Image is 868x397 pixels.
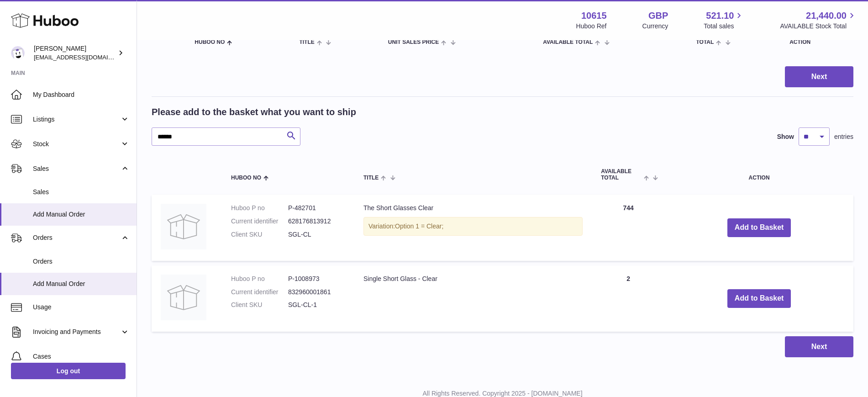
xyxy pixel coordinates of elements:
[34,44,116,62] div: [PERSON_NAME]
[231,288,288,296] dt: Current identifier
[11,363,126,379] a: Log out
[161,275,206,320] img: Single Short Glass - Clear
[780,22,857,31] span: AVAILABLE Stock Total
[288,288,345,296] dd: 832960001861
[288,301,345,309] dd: SGL-CL-1
[704,10,744,31] a: 521.10 Total sales
[780,10,857,31] a: 21,440.00 AVAILABLE Stock Total
[231,301,288,309] dt: Client SKU
[33,303,130,312] span: Usage
[727,289,791,308] button: Add to Basket
[642,22,668,31] div: Currency
[576,22,607,31] div: Huboo Ref
[706,10,734,22] span: 521.10
[33,257,130,266] span: Orders
[785,336,853,358] button: Next
[33,90,130,99] span: My Dashboard
[33,115,120,124] span: Listings
[806,10,847,22] span: 21,440.00
[33,188,130,196] span: Sales
[33,280,130,288] span: Add Manual Order
[11,46,25,60] img: fulfillment@fable.com
[33,233,120,242] span: Orders
[354,265,592,332] td: Single Short Glass - Clear
[33,210,130,219] span: Add Manual Order
[33,352,130,361] span: Cases
[704,22,744,31] span: Total sales
[33,164,120,173] span: Sales
[581,10,607,22] strong: 10615
[34,53,134,61] span: [EMAIL_ADDRESS][DOMAIN_NAME]
[592,265,665,332] td: 2
[33,328,120,336] span: Invoicing and Payments
[33,140,120,148] span: Stock
[648,10,668,22] strong: GBP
